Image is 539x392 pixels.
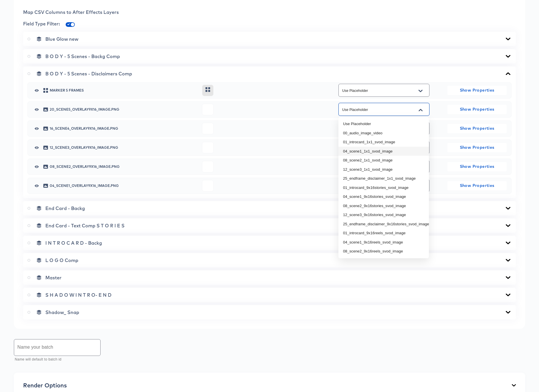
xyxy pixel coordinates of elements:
span: End Card - Backg [45,205,85,211]
li: 01_introcard_9x16reels_svod_image [338,228,429,238]
li: 08_scene2_9x16reels_svod_image [338,247,429,256]
span: 04_scene1_overlay9x16_image.png [50,184,198,187]
button: Show Properties [447,143,507,152]
li: 00_audio_image_video [338,129,429,138]
button: Show Properties [447,124,507,133]
span: Show Properties [450,87,504,94]
button: Show Properties [447,105,507,114]
li: 25_endframe_disclaimer_9x16stories_svod_image [338,220,429,229]
li: 08_scene2_1x1_svod_image [338,156,429,165]
span: Shadow_ Snap [45,309,79,315]
button: Show Properties [447,86,507,95]
span: Show Properties [450,125,504,132]
li: 01_introcard_1x1_svod_image [338,138,429,147]
button: Show Properties [447,162,507,171]
div: Render Options [23,382,104,389]
li: 04_scene1_9x16reels_svod_image [338,238,429,247]
span: L O G O Comp [45,257,78,263]
li: 08_scene2_9x16stories_svod_image [338,201,429,211]
li: 12_scene3_9x16stories_svod_image [338,210,429,220]
li: 04_scene1_9x16stories_svod_image [338,192,429,201]
li: Use Placeholder [338,119,429,129]
span: Show Properties [450,182,504,189]
span: Show Properties [450,144,504,151]
li: 04_scene1_1x1_svod_image [338,147,429,156]
span: Map CSV Columns to After Effects Layers [23,9,119,15]
span: 12_scene3_overlay9x16_image.png [50,146,198,149]
button: Show Properties [447,181,507,190]
span: marker 5 Frames [50,89,198,92]
span: Field Type Filter: [23,21,60,27]
span: I N T R O C A R D - Backg [45,240,102,246]
span: B O D Y - 5 Scenes - Disclaimers Comp [45,71,132,77]
li: 01_introcard_9x16stories_svod_image [338,183,429,192]
span: S H A D O W I N T R O- E N D [45,292,112,298]
span: B O D Y - 5 Scenes - Backg Comp [45,53,120,59]
span: Show Properties [450,106,504,113]
p: Name will default to batch id [15,357,97,363]
span: 20_scene5_overlay9x16_image.png [50,108,198,111]
li: 12_scene3_1x1_svod_image [338,165,429,174]
li: 25_endframe_disclaimer_1x1_svod_image [338,174,429,183]
button: Open [416,86,425,96]
button: Close [416,105,425,115]
span: End Card - Text Comp S T O R I E S [45,223,125,228]
span: Master [45,275,62,280]
span: Blue Glow new [45,36,78,42]
span: Show Properties [450,163,504,170]
span: 16_scene4_overlay9x16_image.png [50,127,198,130]
span: 08_scene2_overlay9x16_image.png [50,165,198,168]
